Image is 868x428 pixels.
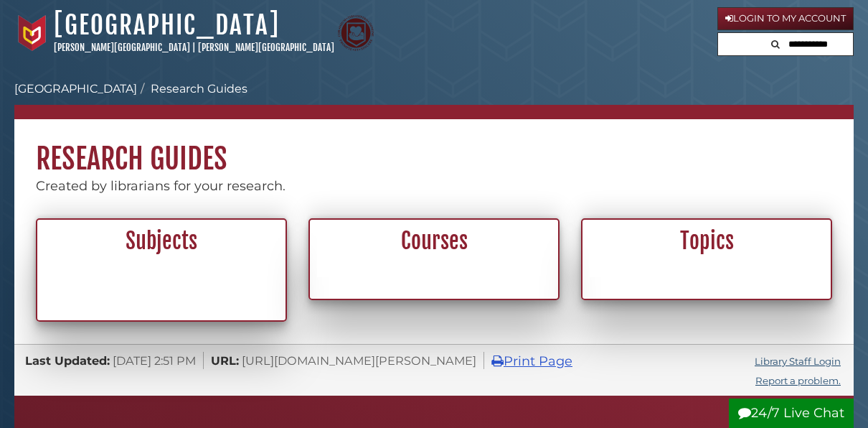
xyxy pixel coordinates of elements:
span: | [192,42,196,53]
span: Last Updated: [25,353,110,368]
a: Print Page [491,353,572,369]
img: Calvin Theological Seminary [338,15,374,51]
h2: Topics [590,228,823,255]
a: [GEOGRAPHIC_DATA] [54,9,280,41]
button: 24/7 Live Chat [729,399,854,428]
span: [URL][DOMAIN_NAME][PERSON_NAME] [242,353,476,368]
h2: Subjects [45,228,278,255]
a: Library Staff Login [755,355,841,367]
a: [PERSON_NAME][GEOGRAPHIC_DATA] [54,42,190,53]
a: [GEOGRAPHIC_DATA] [14,82,137,96]
i: Print Page [491,355,504,368]
span: URL: [211,353,239,368]
span: [DATE] 2:51 PM [113,353,196,368]
span: Created by librarians for your research. [36,178,286,194]
nav: breadcrumb [14,80,854,119]
h2: Courses [318,228,550,255]
button: Search [767,33,784,52]
a: Login to My Account [717,7,854,30]
i: Search [771,39,780,49]
h1: Research Guides [14,119,854,177]
a: Research Guides [151,82,247,96]
a: Report a problem. [755,375,841,386]
img: Calvin University [14,15,50,51]
a: [PERSON_NAME][GEOGRAPHIC_DATA] [198,42,334,53]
